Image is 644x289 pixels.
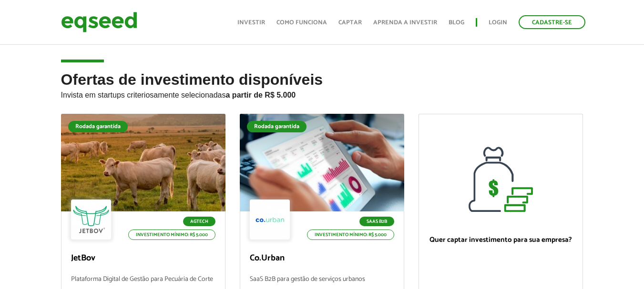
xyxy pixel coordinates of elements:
[61,10,137,35] img: EqSeed
[359,217,394,226] p: SaaS B2B
[183,217,215,226] p: Agtech
[226,91,296,99] strong: a partir de R$ 5.000
[373,20,437,26] a: Aprenda a investir
[276,20,327,26] a: Como funciona
[338,20,362,26] a: Captar
[61,88,583,100] p: Invista em startups criteriosamente selecionadas
[307,229,394,240] p: Investimento mínimo: R$ 5.000
[250,253,394,264] p: Co.Urban
[128,229,215,240] p: Investimento mínimo: R$ 5.000
[429,236,573,244] p: Quer captar investimento para sua empresa?
[68,121,128,132] div: Rodada garantida
[449,20,464,26] a: Blog
[519,15,585,29] a: Cadastre-se
[237,20,265,26] a: Investir
[61,71,583,114] h2: Ofertas de investimento disponíveis
[247,121,307,132] div: Rodada garantida
[489,20,507,26] a: Login
[71,253,215,264] p: JetBov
